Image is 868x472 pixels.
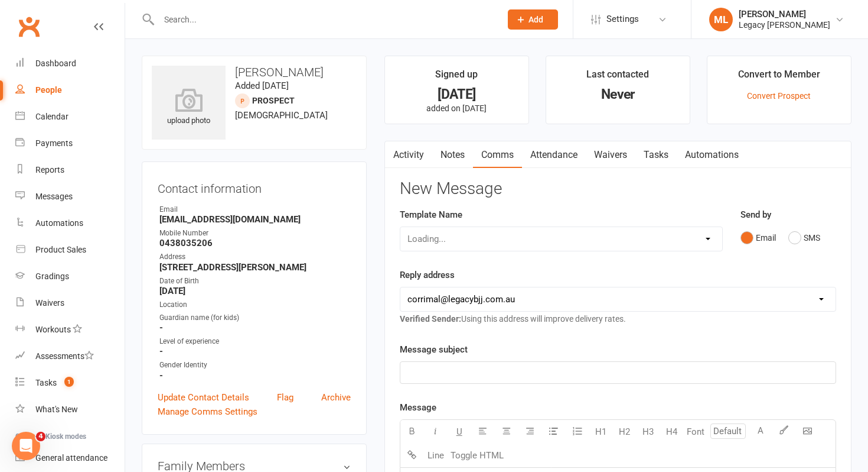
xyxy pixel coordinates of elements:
a: What's New [15,396,125,423]
div: Address [159,251,351,263]
div: Reports [35,165,64,174]
button: Add [508,9,558,30]
h3: [PERSON_NAME] [152,66,357,79]
span: 4 [36,432,45,441]
a: Activity [385,141,432,169]
label: Reply address [400,268,455,282]
strong: - [159,322,351,333]
a: Product Sales [15,237,125,263]
button: U [448,420,471,444]
a: Automations [15,210,125,237]
button: Toggle HTML [448,444,507,467]
span: 1 [64,377,74,387]
a: Reports [15,157,125,183]
div: Waivers [35,298,64,308]
a: Waivers [15,290,125,316]
div: Messages [35,192,73,201]
span: Using this address will improve delivery rates. [400,314,626,324]
span: Add [528,15,543,24]
label: Send by [740,208,771,222]
label: Message [400,400,436,415]
snap: prospect [252,96,295,105]
span: Settings [606,6,639,33]
strong: 0438035206 [159,238,351,248]
a: Messages [15,183,125,210]
strong: - [159,346,351,357]
h3: Contact information [158,177,351,195]
p: added on [DATE] [396,104,518,113]
a: Waivers [586,141,635,169]
a: Calendar [15,104,125,130]
button: H2 [613,420,637,444]
div: Calendar [35,112,68,121]
h3: New Message [400,180,836,198]
a: Attendance [522,141,586,169]
div: Gender Identity [159,360,351,371]
a: Payments [15,130,125,157]
div: Guardian name (for kids) [159,312,351,324]
button: Font [684,420,707,444]
a: Automations [677,141,747,169]
div: Automations [35,218,83,228]
a: Gradings [15,263,125,290]
div: [DATE] [396,88,518,101]
div: Mobile Number [159,228,351,239]
div: Product Sales [35,245,86,254]
div: Legacy [PERSON_NAME] [739,20,830,30]
a: Clubworx [14,12,44,41]
div: Last contacted [586,67,649,88]
span: [DEMOGRAPHIC_DATA] [235,110,328,121]
a: Flag [277,390,293,405]
a: Dashboard [15,50,125,77]
button: A [749,420,772,444]
div: What's New [35,405,78,414]
a: Manage Comms Settings [158,405,257,419]
a: Assessments [15,343,125,370]
a: Tasks [635,141,677,169]
a: Update Contact Details [158,390,249,405]
strong: Verified Sender: [400,314,461,324]
a: General attendance kiosk mode [15,445,125,471]
div: Never [557,88,679,101]
strong: - [159,370,351,381]
a: People [15,77,125,104]
a: Tasks 1 [15,370,125,396]
div: General attendance [35,453,107,463]
div: upload photo [152,88,226,127]
div: People [35,85,62,95]
iframe: Intercom live chat [12,432,40,460]
a: Notes [432,141,473,169]
div: ML [709,8,733,31]
button: H4 [660,420,684,444]
time: Added [DATE] [235,80,289,91]
div: Workouts [35,325,71,334]
label: Message subject [400,342,468,357]
strong: [STREET_ADDRESS][PERSON_NAME] [159,262,351,273]
div: [PERSON_NAME] [739,9,830,20]
label: Template Name [400,208,462,222]
a: Archive [321,390,351,405]
button: Email [740,227,776,249]
a: Comms [473,141,522,169]
a: Workouts [15,316,125,343]
div: Tasks [35,378,57,387]
div: Assessments [35,351,94,361]
a: Convert Prospect [747,91,811,101]
div: Location [159,299,351,311]
div: Convert to Member [738,67,820,88]
div: Email [159,204,351,215]
input: Default [710,423,746,439]
strong: [EMAIL_ADDRESS][DOMAIN_NAME] [159,214,351,225]
input: Search... [155,11,492,28]
button: SMS [788,227,820,249]
button: Line [424,444,448,467]
div: Gradings [35,271,69,281]
div: Signed up [435,67,478,88]
div: Dashboard [35,59,76,68]
div: Date of Birth [159,276,351,287]
div: Payments [35,138,73,148]
span: U [456,426,462,437]
button: H1 [589,420,613,444]
strong: [DATE] [159,286,351,296]
div: Level of experience [159,336,351,347]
